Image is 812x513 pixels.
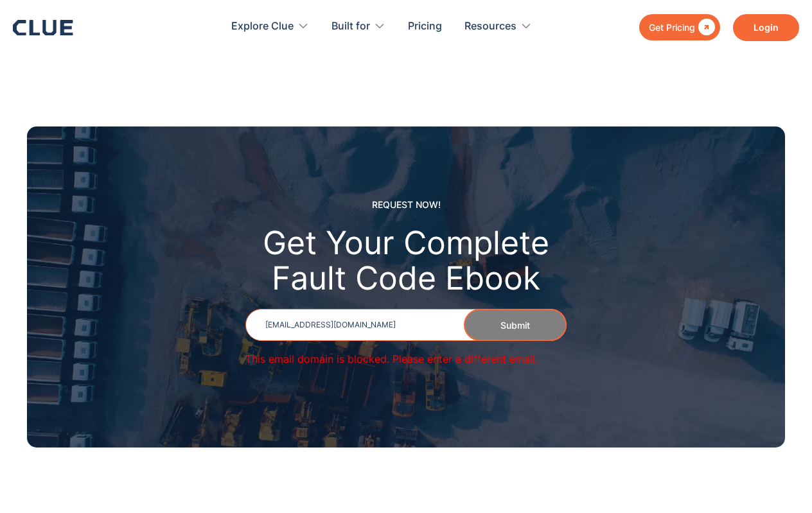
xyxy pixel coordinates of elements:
div: Get Your Complete Fault Code Ebook [263,225,549,296]
a: Pricing [408,6,442,47]
div: Explore Clue [231,6,294,47]
div: Built for [331,6,385,47]
div:  [695,19,715,35]
div: Built for [331,6,370,47]
div: REQUEST NOW! [372,196,441,213]
div: Resources [464,6,532,47]
a: Login [733,14,799,41]
div: Get Pricing [649,19,695,35]
div: Explore Clue [231,6,309,47]
a: Get Pricing [639,14,720,40]
p: This email domain is blocked. Please enter a different email. [245,351,538,367]
input: Enter your E-mail [245,309,567,341]
button: Submit [464,309,567,341]
div: Resources [464,6,516,47]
